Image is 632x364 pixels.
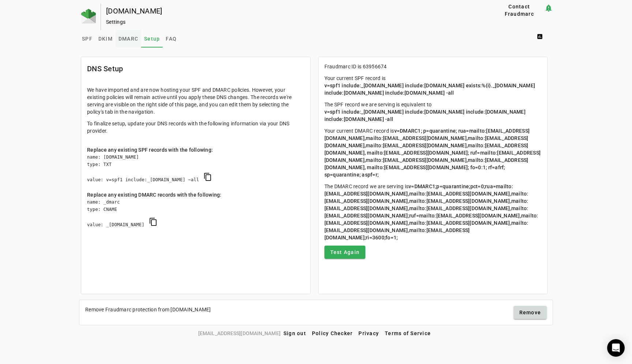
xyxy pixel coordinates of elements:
[106,18,471,26] div: Settings
[513,306,547,319] button: Remove
[385,330,431,336] span: Terms of Service
[607,339,625,357] div: Open Intercom Messenger
[324,101,542,123] p: The SPF record we are serving is equivalent to
[87,191,304,198] div: Replace any existing DMARC records with the following:
[82,36,93,41] span: SPF
[87,146,304,153] div: Replace any existing SPF records with the following:
[497,3,541,18] span: Contact Fraudmarc
[324,63,542,70] p: Fraudmarc ID is 63956674
[324,128,541,178] span: v=DMARC1; p=quarantine; rua=mailto:[EMAIL_ADDRESS][DOMAIN_NAME],mailto:[EMAIL_ADDRESS][DOMAIN_NAM...
[166,36,177,41] span: FAQ
[281,327,309,340] button: Sign out
[144,36,160,41] span: Setup
[494,4,544,17] button: Contact Fraudmarc
[87,198,304,236] div: name: _dmarc type: CNAME value: _[DOMAIN_NAME]
[358,330,379,336] span: Privacy
[330,249,360,256] span: Test Again
[95,30,116,48] a: DKIM
[355,327,382,340] button: Privacy
[324,75,542,96] p: Your current SPF record is
[324,109,527,122] span: v=spf1 include:_[DOMAIN_NAME] include:[DOMAIN_NAME] include:[DOMAIN_NAME] include:[DOMAIN_NAME] -all
[81,9,96,23] img: Fraudmarc Logo
[144,213,162,231] button: copy DMARC
[141,30,163,48] a: Setup
[85,306,211,313] div: Remove Fraudmarc protection from [DOMAIN_NAME]
[283,330,306,336] span: Sign out
[324,183,542,241] p: The DMARC record we are serving is
[79,30,95,48] a: SPF
[324,246,366,259] button: Test Again
[324,183,538,240] span: v=DMARC1;p=quarantine;pct=0;rua=mailto:[EMAIL_ADDRESS][DOMAIN_NAME],mailto:[EMAIL_ADDRESS][DOMAIN...
[87,120,304,134] p: To finalize setup, update your DNS records with the following information via your DNS provider.
[324,83,537,96] span: v=spf1 include:_[DOMAIN_NAME] include:[DOMAIN_NAME] exists:%{i}._[DOMAIN_NAME] include:[DOMAIN_NA...
[199,168,217,186] button: copy SPF
[106,7,471,15] div: [DOMAIN_NAME]
[382,327,434,340] button: Terms of Service
[309,327,356,340] button: Policy Checker
[544,4,553,12] mat-icon: notification_important
[312,330,353,336] span: Policy Checker
[324,127,542,178] p: Your current DMARC record is
[163,30,180,48] a: FAQ
[87,86,304,115] p: We have imported and are now hosting your SPF and DMARC policies. However, your existing policies...
[118,36,138,41] span: DMARC
[198,329,281,337] span: [EMAIL_ADDRESS][DOMAIN_NAME]
[519,309,541,316] span: Remove
[116,30,141,48] a: DMARC
[98,36,113,41] span: DKIM
[87,63,123,75] mat-card-title: DNS Setup
[87,153,304,191] div: name: [DOMAIN_NAME] type: TXT value: v=spf1 include:_[DOMAIN_NAME] ~all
